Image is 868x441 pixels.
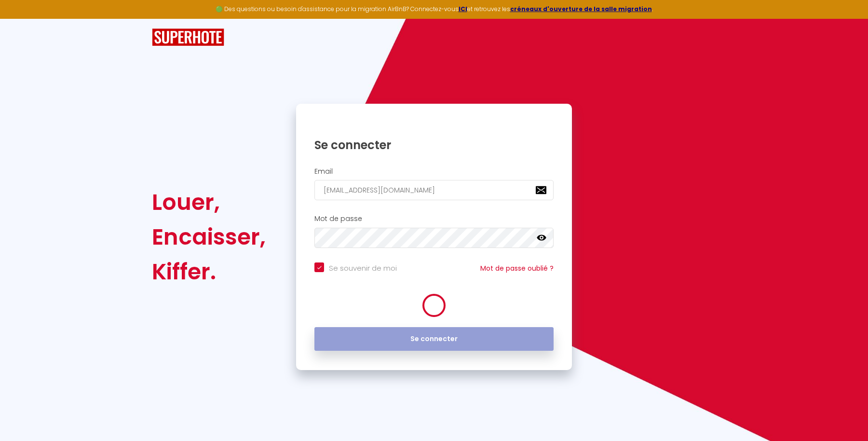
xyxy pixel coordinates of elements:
[152,254,266,289] div: Kiffer.
[480,263,554,273] a: Mot de passe oublié ?
[314,327,554,351] button: Se connecter
[152,220,266,254] div: Encaisser,
[314,180,554,200] input: Ton Email
[314,167,554,176] h2: Email
[314,138,554,152] h1: Se connecter
[152,185,266,220] div: Louer,
[510,5,652,13] a: créneaux d'ouverture de la salle migration
[152,28,224,46] img: SuperHote logo
[459,5,467,13] a: ICI
[314,215,554,223] h2: Mot de passe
